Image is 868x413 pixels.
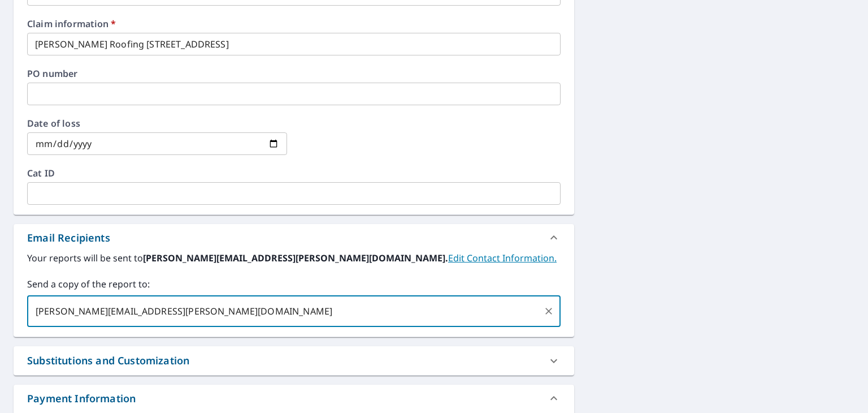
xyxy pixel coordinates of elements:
label: Cat ID [27,169,561,178]
b: [PERSON_NAME][EMAIL_ADDRESS][PERSON_NAME][DOMAIN_NAME]. [143,252,448,264]
label: Date of loss [27,119,287,128]
div: Substitutions and Customization [14,346,574,375]
label: PO number [27,69,561,78]
div: Payment Information [14,385,574,412]
label: Claim information [27,19,561,28]
div: Email Recipients [14,224,574,251]
div: Substitutions and Customization [27,353,189,368]
div: Payment Information [27,391,136,406]
label: Send a copy of the report to: [27,277,561,291]
button: Clear [541,303,557,319]
div: Email Recipients [27,230,110,246]
a: EditContactInfo [448,252,557,264]
label: Your reports will be sent to [27,251,561,265]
